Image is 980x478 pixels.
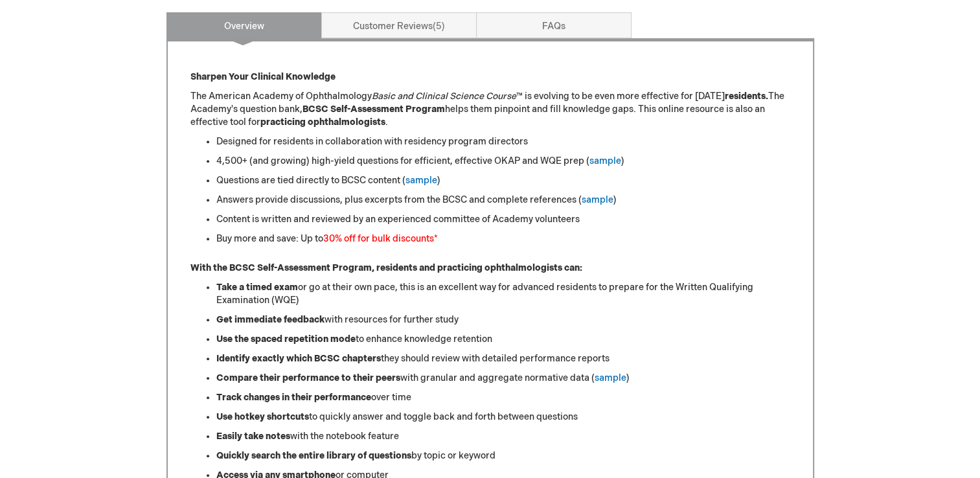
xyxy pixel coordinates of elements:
[216,282,298,293] strong: Take a timed exam
[216,333,790,346] li: to enhance knowledge retention
[216,431,290,442] strong: Easily take notes
[433,21,445,32] span: 5
[216,174,790,187] li: Questions are tied directly to BCSC content ( )
[372,91,516,102] em: Basic and Clinical Science Course
[405,175,437,186] a: sample
[216,372,400,383] strong: Compare their performance to their peers
[216,281,790,307] li: or go at their own pace, this is an excellent way for advanced residents to prepare for the Writt...
[216,334,356,345] strong: Use the spaced repetition mode
[216,314,325,325] strong: Get immediate feedback
[216,194,790,207] li: Answers provide discussions, plus excerpts from the BCSC and complete references ( )
[190,90,790,129] p: The American Academy of Ophthalmology ™ is evolving to be even more effective for [DATE] The Acad...
[725,91,768,102] strong: residents.
[302,104,445,115] strong: BCSC Self-Assessment Program
[166,12,322,38] a: Overview
[323,233,434,244] font: 30% off for bulk discounts
[321,12,477,38] a: Customer Reviews5
[216,411,309,422] strong: Use hotkey shortcuts
[216,392,371,403] strong: Track changes in their performance
[582,194,613,205] a: sample
[216,352,790,365] li: they should review with detailed performance reports
[216,372,790,385] li: with granular and aggregate normative data ( )
[595,372,626,383] a: sample
[190,262,582,273] strong: With the BCSC Self-Assessment Program, residents and practicing ophthalmologists can:
[216,450,411,461] strong: Quickly search the entire library of questions
[216,450,790,462] li: by topic or keyword
[589,155,621,166] a: sample
[260,117,385,128] strong: practicing ophthalmologists
[216,353,381,364] strong: Identify exactly which BCSC chapters
[216,411,790,424] li: to quickly answer and toggle back and forth between questions
[216,213,790,226] li: Content is written and reviewed by an experienced committee of Academy volunteers
[190,71,336,82] strong: Sharpen Your Clinical Knowledge
[216,391,790,404] li: over time
[216,135,790,148] li: Designed for residents in collaboration with residency program directors
[216,233,790,245] li: Buy more and save: Up to
[216,155,790,168] li: 4,500+ (and growing) high-yield questions for efficient, effective OKAP and WQE prep ( )
[216,430,790,443] li: with the notebook feature
[476,12,632,38] a: FAQs
[216,313,790,326] li: with resources for further study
